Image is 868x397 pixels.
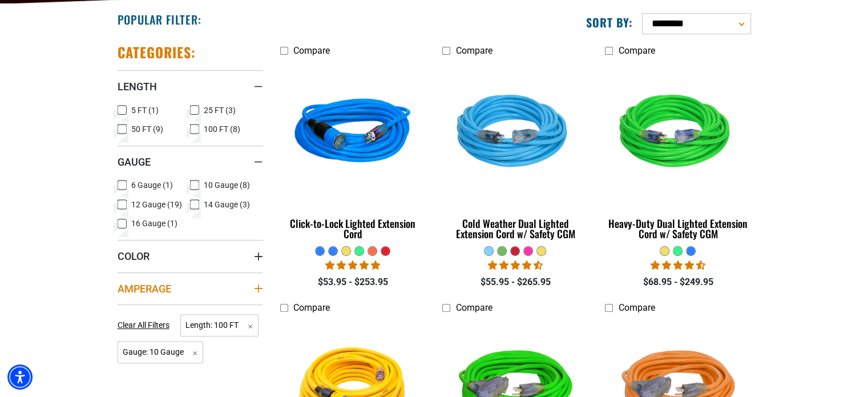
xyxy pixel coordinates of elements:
summary: Length [118,70,263,102]
div: $68.95 - $249.95 [605,275,750,289]
h2: Categories: [118,43,196,61]
span: 14 Gauge (3) [204,200,250,208]
span: Gauge: 10 Gauge [118,341,204,363]
span: Amperage [118,282,171,295]
span: 12 Gauge (19) [131,200,182,208]
span: Compare [293,45,330,56]
span: 100 FT (8) [204,125,240,133]
a: green Heavy-Duty Dual Lighted Extension Cord w/ Safety CGM [605,62,750,246]
a: Light Blue Cold Weather Dual Lighted Extension Cord w/ Safety CGM [442,62,588,246]
summary: Amperage [118,272,263,304]
a: blue Click-to-Lock Lighted Extension Cord [280,62,426,246]
img: green [606,67,750,199]
div: Heavy-Duty Dual Lighted Extension Cord w/ Safety CGM [605,218,750,239]
span: 4.64 stars [651,260,705,271]
span: Compare [618,45,655,56]
span: Gauge [118,155,151,169]
span: Compare [618,302,655,313]
div: Accessibility Menu [7,364,33,390]
span: 5 FT (1) [131,106,159,114]
span: 4.87 stars [325,260,380,271]
span: 25 FT (3) [204,106,236,114]
img: Light Blue [443,67,587,199]
span: Color [118,250,150,263]
h2: Popular Filter: [118,12,201,27]
summary: Gauge [118,146,263,178]
span: Compare [455,302,492,313]
span: Clear All Filters [118,320,169,330]
span: 10 Gauge (8) [204,181,250,189]
a: Gauge: 10 Gauge [118,346,204,357]
span: 16 Gauge (1) [131,219,177,227]
img: blue [281,67,425,199]
div: Click-to-Lock Lighted Extension Cord [280,218,426,239]
a: Length: 100 FT [180,319,259,330]
span: 50 FT (9) [131,125,163,133]
span: 4.62 stars [488,260,543,271]
label: Sort by: [586,15,633,30]
div: $55.95 - $265.95 [442,275,588,289]
a: Clear All Filters [118,319,174,331]
span: Length [118,80,157,93]
span: Compare [455,45,492,56]
div: Cold Weather Dual Lighted Extension Cord w/ Safety CGM [442,218,588,239]
span: 6 Gauge (1) [131,181,173,189]
summary: Color [118,240,263,272]
span: Compare [293,302,330,313]
div: $53.95 - $253.95 [280,275,426,289]
span: Length: 100 FT [180,314,259,336]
